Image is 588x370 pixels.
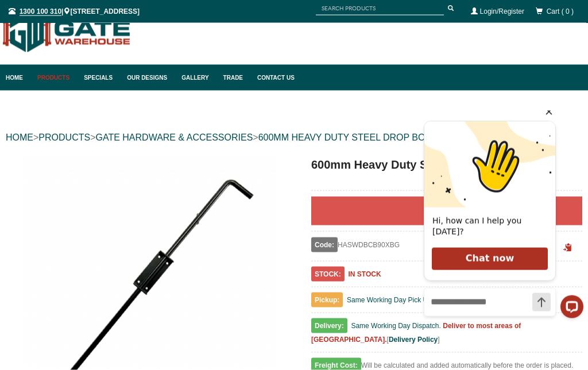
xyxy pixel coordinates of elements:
div: HASWDBCB90XBG [311,237,537,252]
input: SEARCH PRODUCTS [316,1,444,15]
b: IN STOCK [348,270,381,278]
a: Delivery Policy [389,336,438,344]
a: GATE HARDWARE & ACCESSORIES [95,133,253,142]
a: HOME [6,133,33,142]
a: Our Designs [121,65,176,91]
span: | [STREET_ADDRESS] [9,7,140,15]
span: Pickup: [311,293,343,307]
span: Same Working Day Dispatch. [351,322,441,330]
button: Open LiveChat chat widget [146,185,169,208]
a: Products [32,65,78,91]
span: STOCK: [311,267,345,282]
a: Gallery [176,65,217,91]
h1: 600mm Heavy Duty Steel Drop Bolt (Black) [311,156,582,173]
span: Cart ( 0 ) [547,7,574,15]
img: waving hand [10,11,141,97]
button: Chat now [17,137,133,159]
div: > > > [6,119,582,156]
iframe: LiveChat chat widget [415,111,588,341]
div: [ ] [311,319,582,353]
div: $ [311,197,582,225]
a: Specials [78,65,121,91]
a: Trade [218,65,252,91]
span: Delivery: [311,318,347,333]
a: Home [6,65,32,91]
a: Login/Register [480,7,524,15]
span: Same Working Day Pick Up at [ ] [347,296,556,304]
h2: Hi, how can I help you [DATE]? [18,105,133,127]
a: PRODUCTS [38,133,90,142]
a: 600MM HEAVY DUTY STEEL DROP BOLT BLACK [258,133,468,142]
button: Send a message [118,182,136,201]
input: Write a message… [10,178,141,205]
span: Code: [311,237,338,252]
chrome_annotation: 1300 100 310 [20,7,61,16]
a: Contact Us [252,65,295,91]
